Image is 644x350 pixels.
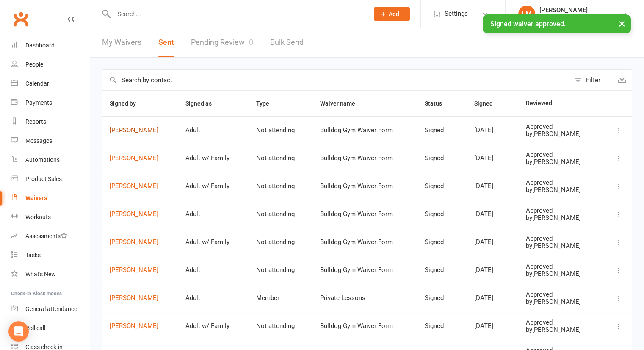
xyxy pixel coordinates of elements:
[11,319,89,338] a: Roll call
[11,265,89,284] a: What's New
[111,8,363,20] input: Search...
[249,172,312,200] td: Not attending
[25,61,43,68] div: People
[525,207,594,214] div: Approved
[525,326,594,333] div: by [PERSON_NAME]
[11,36,89,55] a: Dashboard
[256,100,279,107] span: Type
[11,208,89,227] a: Workouts
[249,284,312,312] td: Member
[110,127,170,134] a: [PERSON_NAME]
[249,256,312,284] td: Not attending
[11,93,89,112] a: Payments
[11,300,89,319] a: General attendance kiosk mode
[178,312,248,340] td: Adult w/ Family
[110,267,170,274] a: [PERSON_NAME]
[320,100,365,107] span: Waiver name
[11,55,89,74] a: People
[525,151,594,158] div: Approved
[320,127,409,134] div: Bulldog Gym Waiver Form
[11,169,89,189] a: Product Sales
[417,144,467,172] td: Signed
[320,211,409,218] div: Bulldog Gym Waiver Form
[570,70,612,90] button: Filter
[425,100,451,107] span: Status
[417,256,467,284] td: Signed
[11,74,89,93] a: Calendar
[525,242,594,250] div: by [PERSON_NAME]
[110,155,170,162] a: [PERSON_NAME]
[110,211,170,218] a: [PERSON_NAME]
[249,200,312,228] td: Not attending
[586,75,600,85] div: Filter
[417,172,467,200] td: Signed
[525,214,594,222] div: by [PERSON_NAME]
[11,112,89,131] a: Reports
[320,98,365,108] button: Waiver name
[25,325,45,331] div: Roll call
[417,284,467,312] td: Signed
[320,294,409,302] div: Private Lessons
[518,91,601,116] th: Reviewed
[25,175,62,182] div: Product Sales
[320,322,409,330] div: Bulldog Gym Waiver Form
[614,14,630,33] button: ×
[256,98,279,108] button: Type
[320,239,409,246] div: Bulldog Gym Waiver Form
[185,98,221,108] button: Signed as
[178,256,248,284] td: Adult
[10,8,31,30] a: Clubworx
[474,266,493,274] span: [DATE]
[178,284,248,312] td: Adult
[110,322,170,330] a: [PERSON_NAME]
[25,233,67,239] div: Assessments
[320,155,409,162] div: Bulldog Gym Waiver Form
[178,144,248,172] td: Adult w/ Family
[525,186,594,194] div: by [PERSON_NAME]
[178,116,248,144] td: Adult
[25,80,49,87] div: Calendar
[474,126,493,134] span: [DATE]
[185,100,221,107] span: Signed as
[25,42,55,49] div: Dashboard
[525,179,594,186] div: Approved
[191,28,253,57] a: Pending Review0
[525,291,594,298] div: Approved
[525,235,594,242] div: Approved
[539,6,620,14] div: [PERSON_NAME]
[11,227,89,246] a: Assessments
[11,131,89,150] a: Messages
[110,239,170,246] a: [PERSON_NAME]
[178,172,248,200] td: Adult w/ Family
[474,322,493,330] span: [DATE]
[320,267,409,274] div: Bulldog Gym Waiver Form
[525,319,594,326] div: Approved
[25,214,51,220] div: Workouts
[525,131,594,138] div: by [PERSON_NAME]
[110,100,145,107] span: Signed by
[249,116,312,144] td: Not attending
[110,183,170,190] a: [PERSON_NAME]
[249,312,312,340] td: Not attending
[474,154,493,162] span: [DATE]
[110,294,170,302] a: [PERSON_NAME]
[158,28,174,57] button: Sent
[8,321,29,342] div: Open Intercom Messenger
[417,116,467,144] td: Signed
[417,312,467,340] td: Signed
[525,298,594,306] div: by [PERSON_NAME]
[445,4,468,23] span: Settings
[110,98,145,108] button: Signed by
[102,28,141,57] a: My Waivers
[518,6,535,22] div: LM
[525,263,594,270] div: Approved
[178,228,248,256] td: Adult w/ Family
[374,7,410,21] button: Add
[25,194,47,201] div: Waivers
[25,99,52,106] div: Payments
[474,100,502,107] span: Signed
[474,210,493,218] span: [DATE]
[483,14,631,33] div: Signed waiver approved.
[474,182,493,190] span: [DATE]
[25,271,56,278] div: What's New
